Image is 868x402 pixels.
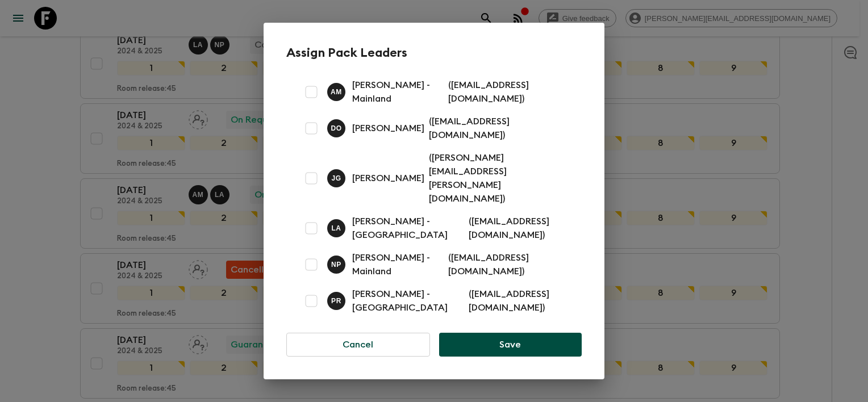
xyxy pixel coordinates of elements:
p: ( [PERSON_NAME][EMAIL_ADDRESS][PERSON_NAME][DOMAIN_NAME] ) [429,151,568,206]
p: J G [331,174,341,183]
p: [PERSON_NAME] [352,122,424,135]
p: ( [EMAIL_ADDRESS][DOMAIN_NAME] ) [429,115,568,142]
p: ( [EMAIL_ADDRESS][DOMAIN_NAME] ) [469,215,569,242]
p: ( [EMAIL_ADDRESS][DOMAIN_NAME] ) [448,251,568,278]
p: L A [331,224,341,233]
p: ( [EMAIL_ADDRESS][DOMAIN_NAME] ) [469,287,569,315]
p: P R [331,296,341,305]
p: ( [EMAIL_ADDRESS][DOMAIN_NAME] ) [448,78,568,106]
p: N P [331,260,341,269]
button: Save [439,333,582,357]
p: [PERSON_NAME] [352,171,424,185]
h2: Assign Pack Leaders [286,45,582,60]
p: A M [331,87,342,97]
p: [PERSON_NAME] - Mainland [352,251,444,278]
button: Cancel [286,333,430,357]
p: [PERSON_NAME] - [GEOGRAPHIC_DATA] [352,215,464,242]
p: [PERSON_NAME] - [GEOGRAPHIC_DATA] [352,287,464,315]
p: D O [331,124,341,133]
p: [PERSON_NAME] - Mainland [352,78,444,106]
